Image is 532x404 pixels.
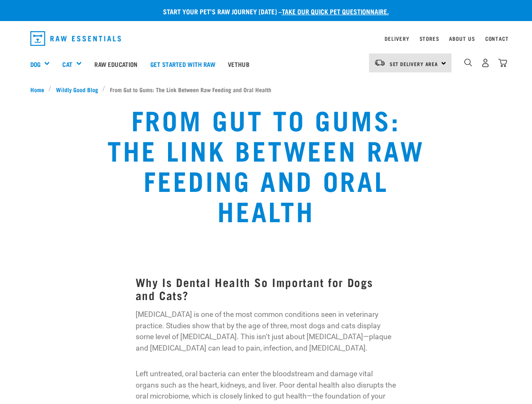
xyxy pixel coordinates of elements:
a: Get started with Raw [144,47,222,81]
h3: Why Is Dental Health So Important for Dogs and Cats? [136,276,397,301]
a: Contact [485,37,509,40]
span: Set Delivery Area [390,62,438,65]
img: user.png [481,58,490,67]
nav: dropdown navigation [24,28,509,49]
nav: breadcrumbs [30,85,502,94]
a: Stores [420,37,439,40]
img: home-icon-1@2x.png [464,58,472,66]
a: Vethub [222,47,256,81]
h1: From Gut to Gums: The Link Between Raw Feeding and Oral Health [104,104,428,225]
a: Cat [62,59,72,69]
span: Home [30,85,44,94]
img: home-icon@2x.png [498,58,507,67]
a: take our quick pet questionnaire. [282,9,389,13]
a: Wildly Good Blog [51,85,102,94]
span: Wildly Good Blog [56,85,98,94]
img: Raw Essentials Logo [30,31,121,46]
a: Home [30,85,49,94]
a: About Us [449,37,475,40]
a: Raw Education [88,47,144,81]
a: Dog [30,59,40,69]
a: Delivery [385,37,409,40]
img: van-moving.png [374,59,385,66]
p: [MEDICAL_DATA] is one of the most common conditions seen in veterinary practice. Studies show tha... [136,309,397,353]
